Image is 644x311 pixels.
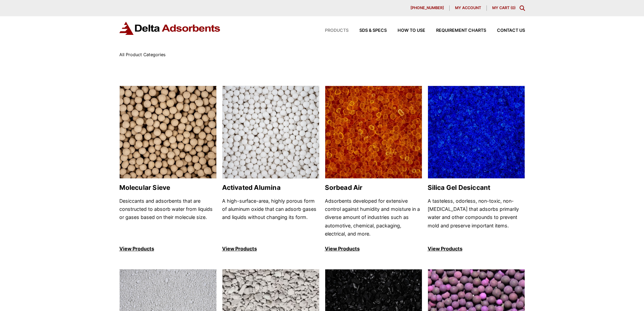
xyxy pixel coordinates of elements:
[119,245,217,253] p: View Products
[325,184,422,192] h2: Sorbead Air
[398,28,425,33] span: How to Use
[222,86,319,253] a: Activated Alumina Activated Alumina A high-surface-area, highly porous form of aluminum oxide tha...
[359,28,387,33] span: SDS & SPECS
[410,6,444,10] span: [PHONE_NUMBER]
[222,184,319,192] h2: Activated Alumina
[455,6,481,10] span: My account
[314,28,349,33] a: Products
[486,28,525,33] a: Contact Us
[428,86,525,253] a: Silica Gel Desiccant Silica Gel Desiccant A tasteless, odorless, non-toxic, non-[MEDICAL_DATA] th...
[512,5,514,10] span: 0
[428,245,525,253] p: View Products
[325,28,349,33] span: Products
[119,22,221,35] img: Delta Adsorbents
[405,5,450,11] a: [PHONE_NUMBER]
[119,197,217,238] p: Desiccants and adsorbents that are constructed to absorb water from liquids or gases based on the...
[325,197,422,238] p: Adsorbents developed for extensive control against humidity and moisture in a diverse amount of i...
[325,86,422,179] img: Sorbead Air
[428,184,525,192] h2: Silica Gel Desiccant
[520,5,525,11] div: Toggle Modal Content
[436,28,486,33] span: Requirement Charts
[497,28,525,33] span: Contact Us
[492,5,516,10] a: My Cart (0)
[450,5,487,11] a: My account
[222,197,319,238] p: A high-surface-area, highly porous form of aluminum oxide that can adsorb gases and liquids witho...
[349,28,387,33] a: SDS & SPECS
[222,86,319,179] img: Activated Alumina
[325,86,422,253] a: Sorbead Air Sorbead Air Adsorbents developed for extensive control against humidity and moisture ...
[119,52,166,57] span: All Product Categories
[119,184,217,192] h2: Molecular Sieve
[119,86,217,253] a: Molecular Sieve Molecular Sieve Desiccants and adsorbents that are constructed to absorb water fr...
[325,245,422,253] p: View Products
[428,197,525,238] p: A tasteless, odorless, non-toxic, non-[MEDICAL_DATA] that adsorbs primarily water and other compo...
[222,245,319,253] p: View Products
[387,28,425,33] a: How to Use
[120,86,216,179] img: Molecular Sieve
[425,28,486,33] a: Requirement Charts
[428,86,525,179] img: Silica Gel Desiccant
